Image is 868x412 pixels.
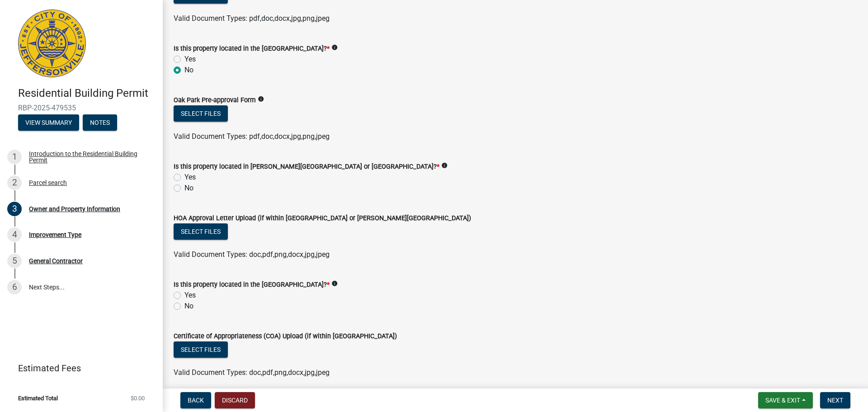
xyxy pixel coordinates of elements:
span: Valid Document Types: pdf,doc,docx,jpg,png,jpeg [174,132,330,141]
div: 6 [7,280,22,294]
i: info [258,96,264,102]
span: Save & Exit [765,397,800,404]
label: Yes [184,172,196,183]
label: No [184,65,193,76]
div: 4 [7,227,22,242]
wm-modal-confirm: Notes [83,119,117,127]
label: Certificate of Appropriateness (COA) Upload (if within [GEOGRAPHIC_DATA]) [174,333,397,340]
label: Is this property located in [PERSON_NAME][GEOGRAPHIC_DATA] or [GEOGRAPHIC_DATA]? [174,164,439,170]
div: Owner and Property Information [29,206,120,212]
div: 3 [7,202,22,216]
div: 2 [7,175,22,190]
div: Parcel search [29,180,67,186]
label: HOA Approval Letter Upload (if within [GEOGRAPHIC_DATA] or [PERSON_NAME][GEOGRAPHIC_DATA]) [174,215,471,222]
div: Introduction to the Residential Building Permit [29,151,148,163]
span: Estimated Total [18,395,58,401]
button: Select files [174,341,228,358]
span: Valid Document Types: doc,pdf,png,docx,jpg,jpeg [174,368,330,377]
label: Is this property located in the [GEOGRAPHIC_DATA]? [174,46,330,52]
div: Improvement Type [29,232,81,238]
span: Valid Document Types: doc,pdf,png,docx,jpg,jpeg [174,250,330,259]
span: RBP-2025-479535 [18,104,145,112]
label: Is this property located in the [GEOGRAPHIC_DATA]? [174,282,330,288]
button: View Summary [18,114,79,131]
button: Select files [174,105,228,122]
i: info [441,162,448,169]
h4: Residential Building Permit [18,87,156,100]
div: 1 [7,150,22,164]
div: 5 [7,254,22,268]
a: Estimated Fees [7,359,148,377]
label: No [184,301,193,312]
span: Back [188,397,204,404]
div: General Contractor [29,258,83,264]
i: info [331,280,338,287]
span: $0.00 [131,395,145,401]
img: City of Jeffersonville, Indiana [18,9,86,77]
label: Oak Park Pre-approval Form [174,97,256,104]
span: Valid Document Types: pdf,doc,docx,jpg,png,jpeg [174,14,330,23]
button: Back [180,392,211,408]
button: Next [820,392,850,408]
button: Select files [174,223,228,240]
button: Notes [83,114,117,131]
button: Discard [215,392,255,408]
label: Yes [184,290,196,301]
label: No [184,183,193,194]
span: Next [827,397,843,404]
wm-modal-confirm: Summary [18,119,79,127]
i: info [331,44,338,51]
button: Save & Exit [758,392,813,408]
label: Yes [184,54,196,65]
